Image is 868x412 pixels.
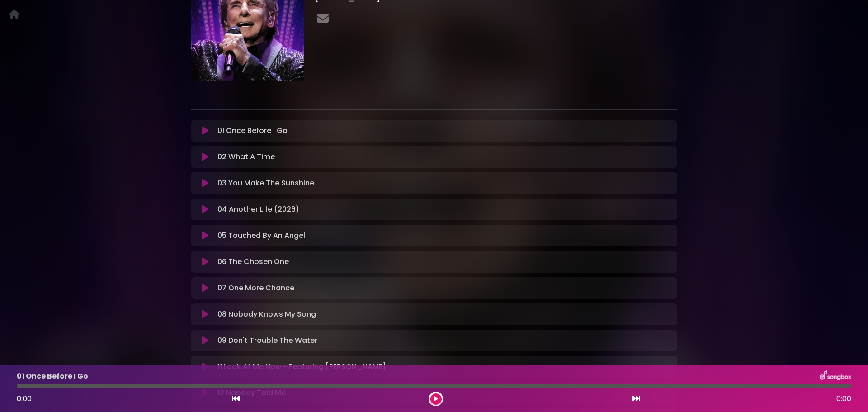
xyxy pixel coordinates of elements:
[217,283,294,294] p: 07 One More Chance
[217,309,316,320] p: 08 Nobody Knows My Song
[217,335,317,346] p: 09 Don't Trouble The Water
[17,393,32,404] span: 0:00
[217,204,299,215] p: 04 Another Life (2026)
[217,361,386,372] p: 11 Look At Me Now - Featuring [PERSON_NAME]
[217,230,305,241] p: 05 Touched By An Angel
[217,125,288,136] p: 01 Once Before I Go
[217,152,275,162] p: 02 What A Time
[820,370,851,382] img: songbox-logo-white.png
[836,393,851,404] span: 0:00
[217,178,314,189] p: 03 You Make The Sunshine
[17,371,88,382] p: 01 Once Before I Go
[217,256,289,267] p: 06 The Chosen One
